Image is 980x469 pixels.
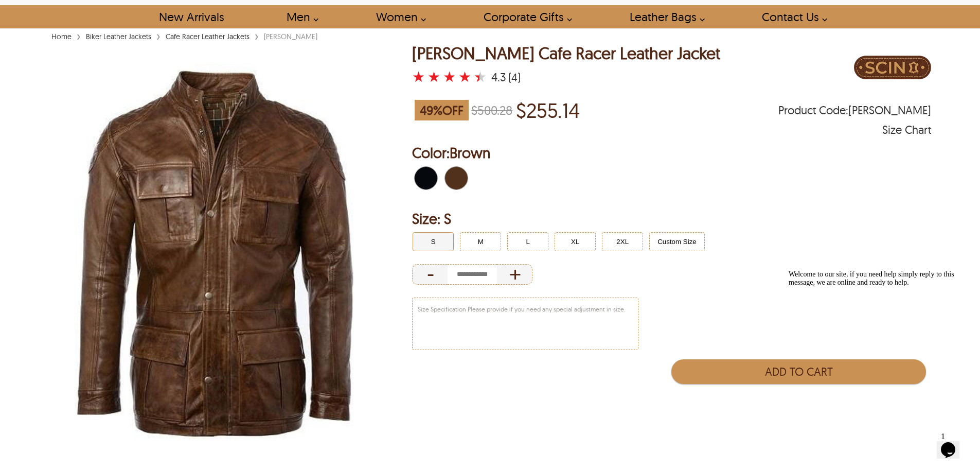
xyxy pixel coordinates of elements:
strike: $500.28 [471,102,512,118]
a: Shop Leather Corporate Gifts [472,5,578,28]
button: Click to select M [460,232,501,251]
a: Cafe Racer Leather Jackets [163,32,252,41]
a: Keith Cafe Racer Leather Jacket with a 4.25 Star Rating and 4 Product Review } [412,70,489,84]
a: contact-us [750,5,833,28]
div: (4) [508,72,521,82]
span: Product Code: KEITH [778,105,931,115]
div: Increase Quantity of Item [497,264,532,285]
span: › [77,27,81,45]
span: › [156,27,161,45]
img: Four Pocket Cafe Racer Long Hip Length Leather Jacket by SCIN [49,44,382,461]
label: 1 rating [412,72,425,82]
label: 5 rating [474,72,487,82]
h2: Selected Color: by Brown [412,143,931,163]
iframe: PayPal [672,389,926,412]
a: Shop New Arrivals [147,5,235,28]
div: [PERSON_NAME] [261,31,320,42]
img: Brand Logo PDP Image [854,44,931,91]
button: Click to select XL [555,232,596,251]
label: 3 rating [443,72,456,82]
h1: Keith Cafe Racer Leather Jacket [412,44,720,62]
a: Biker Leather Jackets [83,32,154,41]
span: › [255,27,259,45]
span: Brown [450,144,490,162]
iframe: chat widget [785,266,970,423]
a: shop men's leather jackets [275,5,324,28]
div: Black [412,164,440,192]
a: Brand Logo PDP Image [854,44,931,93]
button: Click to select Custom Size [649,232,705,251]
button: Click to select S [413,232,454,251]
button: Click to select 2XL [602,232,643,251]
div: Size Chart [882,125,931,135]
div: [PERSON_NAME] Cafe Racer Leather Jacket [412,44,720,62]
h2: Selected Filter by Size: S [412,209,931,229]
a: Shop Women Leather Jackets [364,5,432,28]
a: Shop Leather Bags [618,5,710,28]
div: 4.3 [491,72,506,82]
textarea: Size Specification Please provide if you need any special adjustment in size. [413,298,638,350]
button: Add to Cart [671,359,925,384]
iframe: chat widget [937,428,970,459]
div: Brown [442,164,470,192]
div: Decrease Quantity of Item [412,264,448,285]
p: Price of $255.14 [516,98,580,122]
label: 4 rating [458,72,471,82]
a: Home [49,32,74,41]
div: Welcome to our site, if you need help simply reply to this message, we are online and ready to help. [4,4,189,21]
span: Welcome to our site, if you need help simply reply to this message, we are online and ready to help. [4,4,170,20]
span: 49 % OFF [415,100,469,120]
label: 2 rating [427,72,440,82]
button: Click to select L [507,232,548,251]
